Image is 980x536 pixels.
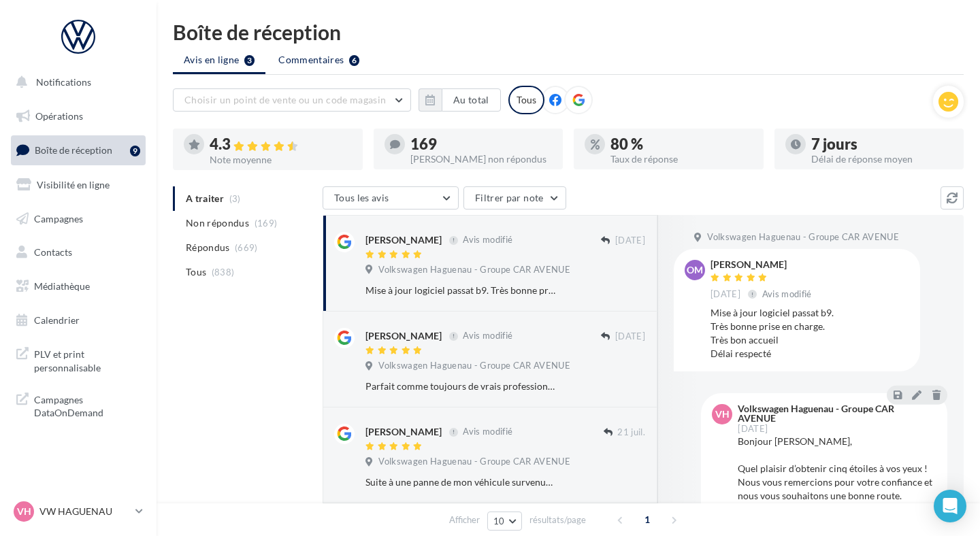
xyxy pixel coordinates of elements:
[410,154,553,164] div: [PERSON_NAME] non répondus
[365,380,557,393] div: Parfait comme toujours de vrais professionnels
[210,137,352,152] div: 4.3
[811,137,953,152] div: 7 jours
[610,154,753,164] div: Taux de réponse
[493,516,505,526] span: 10
[8,339,148,380] a: PLV et print personnalisable
[419,88,501,112] button: Au total
[255,218,278,229] span: (169)
[615,331,645,343] span: [DATE]
[378,264,570,276] span: Volkswagen Haguenau - Groupe CAR AVENUE
[349,55,359,66] div: 6
[334,192,389,203] span: Tous les avis
[615,235,645,247] span: [DATE]
[710,306,909,361] div: Mise à jour logiciel passat b9. Très bonne prise en charge. Très bon accueil Délai respecté
[37,179,110,190] span: Visibilité en ligne
[8,205,148,233] a: Campagnes
[410,137,553,152] div: 169
[186,265,206,279] span: Tous
[463,331,512,341] span: Avis modifié
[35,110,83,122] span: Opérations
[365,284,557,297] div: Mise à jour logiciel passat b9. Très bonne prise en charge. Très bon accueil Délai respecté
[8,102,148,131] a: Opérations
[323,186,459,210] button: Tous les avis
[34,246,72,258] span: Contacts
[210,155,352,165] div: Note moyenne
[463,186,566,210] button: Filtrer par note
[173,88,411,112] button: Choisir un point de vente ou un code magasin
[715,407,730,421] span: VH
[508,86,544,114] div: Tous
[8,68,143,97] button: Notifications
[184,94,386,105] span: Choisir un point de vente ou un code magasin
[8,272,148,301] a: Médiathèque
[8,385,148,425] a: Campagnes DataOnDemand
[687,263,703,277] span: om
[36,76,91,88] span: Notifications
[34,280,90,292] span: Médiathèque
[8,171,148,199] a: Visibilité en ligne
[617,426,645,439] span: 21 juil.
[8,306,148,335] a: Calendrier
[34,345,140,374] span: PLV et print personnalisable
[762,288,812,299] span: Avis modifié
[365,475,557,489] div: Suite à une panne de mon véhicule survenue fin juin, mon véhicule a été pris en charge par M. [PE...
[811,154,953,164] div: Délai de réponse moyen
[710,288,740,301] span: [DATE]
[442,88,501,112] button: Au total
[34,314,80,326] span: Calendrier
[186,241,230,254] span: Répondus
[212,267,235,278] span: (838)
[710,260,815,269] div: [PERSON_NAME]
[738,404,934,423] div: Volkswagen Haguenau - Groupe CAR AVENUE
[365,425,442,439] div: [PERSON_NAME]
[235,242,258,253] span: (669)
[8,135,148,165] a: Boîte de réception9
[17,505,31,518] span: VH
[378,456,570,468] span: Volkswagen Haguenau - Groupe CAR AVENUE
[173,22,964,42] div: Boîte de réception
[365,233,442,247] div: [PERSON_NAME]
[130,146,140,156] div: 9
[39,505,130,518] p: VW HAGUENAU
[278,53,344,67] span: Commentaires
[34,390,140,420] span: Campagnes DataOnDemand
[449,514,480,526] span: Afficher
[11,499,146,524] a: VH VW HAGUENAU
[35,144,112,156] span: Boîte de réception
[934,490,966,522] div: Open Intercom Messenger
[34,212,83,224] span: Campagnes
[378,360,570,372] span: Volkswagen Haguenau - Groupe CAR AVENUE
[707,231,899,244] span: Volkswagen Haguenau - Groupe CAR AVENUE
[186,216,249,230] span: Non répondus
[463,235,512,246] span: Avis modifié
[365,329,442,343] div: [PERSON_NAME]
[487,512,522,531] button: 10
[610,137,753,152] div: 80 %
[738,424,768,433] span: [DATE]
[8,238,148,267] a: Contacts
[529,514,586,526] span: résultats/page
[463,426,512,437] span: Avis modifié
[636,509,658,531] span: 1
